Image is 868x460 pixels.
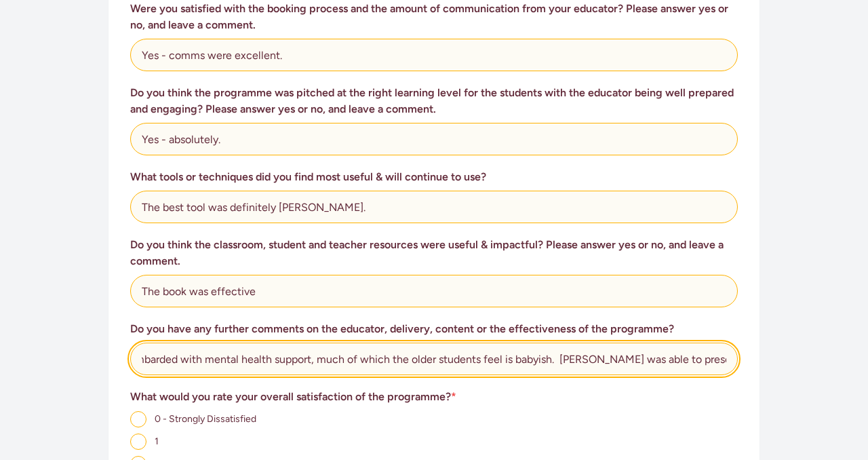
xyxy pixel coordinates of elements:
h3: Do you think the classroom, student and teacher resources were useful & impactful? Please answer ... [130,237,738,269]
input: 0 - Strongly Dissatisfied [130,411,146,427]
h3: Do you have any further comments on the educator, delivery, content or the effectiveness of the p... [130,321,738,337]
h3: What tools or techniques did you find most useful & will continue to use? [130,169,738,185]
h3: Were you satisfied with the booking process and the amount of communication from your educator? P... [130,1,738,33]
span: 1 [155,436,159,447]
span: 0 - Strongly Dissatisfied [155,413,256,425]
h3: What would you rate your overall satisfaction of the programme? [130,389,738,405]
h3: Do you think the programme was pitched at the right learning level for the students with the educ... [130,85,738,117]
input: 1 [130,434,146,450]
